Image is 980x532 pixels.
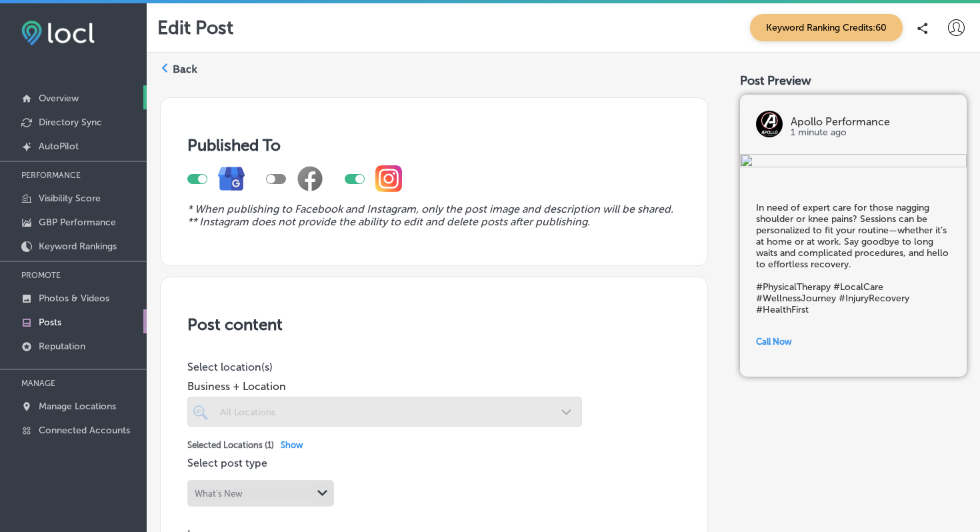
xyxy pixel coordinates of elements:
[187,457,681,469] p: Select post type
[756,337,792,347] span: Call Now
[187,203,673,215] i: * When publishing to Facebook and Instagram, only the post image and description will be shared.
[39,217,116,228] p: GBP Performance
[195,489,243,499] div: What's New
[39,241,117,252] p: Keyword Rankings
[187,135,681,155] h3: Published To
[756,111,783,137] img: logo
[187,361,582,373] p: Select location(s)
[39,317,61,328] p: Posts
[791,117,951,127] p: Apollo Performance
[281,440,303,450] span: Show
[740,154,967,170] img: 0c23de08-af55-44e9-9b6a-ff024d39faea
[740,73,967,88] div: Post Preview
[39,117,102,128] p: Directory Sync
[39,293,109,304] p: Photos & Videos
[39,193,101,204] p: Visibility Score
[187,215,590,228] i: ** Instagram does not provide the ability to edit and delete posts after publishing.
[173,62,197,77] label: Back
[187,440,274,450] span: Selected Locations ( 1 )
[39,425,130,436] p: Connected Accounts
[39,401,116,412] p: Manage Locations
[39,141,79,152] p: AutoPilot
[750,14,903,41] span: Keyword Ranking Credits: 60
[791,127,951,138] p: 1 minute ago
[21,21,95,45] img: fda3e92497d09a02dc62c9cd864e3231.png
[756,202,951,315] h5: In need of expert care for those nagging shoulder or knee pains? Sessions can be personalized to ...
[39,93,79,104] p: Overview
[187,315,681,334] h3: Post content
[39,341,85,352] p: Reputation
[157,17,233,39] p: Edit Post
[187,380,582,393] span: Business + Location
